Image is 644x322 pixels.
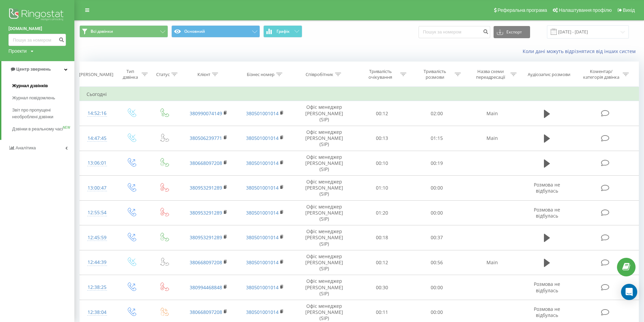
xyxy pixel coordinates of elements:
a: 380501001014 [246,284,279,291]
td: Main [464,250,521,275]
div: Клієнт [197,72,210,77]
span: Дзвінки в реальному часі [12,126,63,132]
td: 01:15 [409,126,464,151]
div: Статус [156,72,170,77]
td: Офіс менеджер [PERSON_NAME] (SIP) [293,101,355,126]
td: Офіс менеджер [PERSON_NAME] (SIP) [293,151,355,176]
a: 380668097208 [190,309,222,315]
div: 13:00:47 [87,181,108,195]
a: 380668097208 [190,259,222,266]
button: Експорт [494,26,530,38]
a: Коли дані можуть відрізнятися вiд інших систем [523,48,639,54]
a: 380506239771 [190,135,222,141]
td: 00:56 [409,250,464,275]
img: Ringostat logo [8,7,66,24]
div: 12:44:39 [87,256,108,269]
button: Графік [263,25,302,38]
span: Налаштування профілю [559,7,612,13]
div: Тривалість розмови [417,69,453,80]
a: 380501001014 [246,110,279,117]
input: Пошук за номером [8,34,66,46]
td: Main [464,126,521,151]
a: 380953291289 [190,234,222,241]
span: Вихід [623,7,635,13]
td: Офіс менеджер [PERSON_NAME] (SIP) [293,275,355,300]
div: 12:45:59 [87,231,108,244]
span: Аналiтика [16,145,36,150]
td: 00:19 [409,151,464,176]
span: Реферальна програма [498,7,547,13]
div: 14:52:16 [87,107,108,120]
div: [PERSON_NAME] [79,72,113,77]
span: Графік [277,29,290,34]
a: Центр звернень [1,61,74,77]
div: Тривалість очікування [362,69,399,80]
td: 00:00 [409,200,464,225]
div: 12:38:25 [87,281,108,294]
a: 380501001014 [246,135,279,141]
a: Журнал повідомлень [12,92,74,104]
td: Офіс менеджер [PERSON_NAME] (SIP) [293,176,355,201]
a: 380990074149 [190,110,222,117]
td: Main [464,101,521,126]
div: Назва схеми переадресації [473,69,509,80]
td: 00:12 [355,250,409,275]
span: Всі дзвінки [91,29,113,34]
div: Проекти [8,48,27,54]
td: 00:13 [355,126,409,151]
td: Офіс менеджер [PERSON_NAME] (SIP) [293,225,355,250]
td: 00:30 [355,275,409,300]
a: 380501001014 [246,259,279,266]
a: 380953291289 [190,184,222,191]
a: 380994468848 [190,284,222,291]
span: Звіт про пропущені необроблені дзвінки [12,107,71,120]
span: Центр звернень [16,67,51,72]
button: Основний [171,25,260,38]
div: 13:06:01 [87,156,108,170]
span: Розмова не відбулась [534,306,560,318]
a: 380501001014 [246,160,279,166]
td: 00:12 [355,101,409,126]
a: Дзвінки в реальному часіNEW [12,123,74,135]
a: 380501001014 [246,309,279,315]
div: Тип дзвінка [121,69,140,80]
td: 01:20 [355,200,409,225]
span: Журнал повідомлень [12,95,55,101]
a: 380668097208 [190,160,222,166]
td: 02:00 [409,101,464,126]
a: [DOMAIN_NAME] [8,25,66,32]
td: Офіс менеджер [PERSON_NAME] (SIP) [293,126,355,151]
input: Пошук за номером [419,26,490,38]
td: Сьогодні [80,88,639,101]
td: Офіс менеджер [PERSON_NAME] (SIP) [293,250,355,275]
span: Розмова не відбулась [534,181,560,194]
td: Офіс менеджер [PERSON_NAME] (SIP) [293,200,355,225]
span: Розмова не відбулась [534,281,560,293]
div: Open Intercom Messenger [621,284,637,300]
div: 12:55:54 [87,206,108,219]
a: Звіт про пропущені необроблені дзвінки [12,104,74,123]
span: Розмова не відбулась [534,206,560,219]
button: Всі дзвінки [79,25,168,38]
div: Аудіозапис розмови [528,72,570,77]
td: 00:37 [409,225,464,250]
td: 01:10 [355,176,409,201]
td: 00:10 [355,151,409,176]
td: 00:18 [355,225,409,250]
a: 380953291289 [190,209,222,216]
td: 00:00 [409,176,464,201]
div: 12:38:04 [87,306,108,319]
td: 00:00 [409,275,464,300]
a: 380501001014 [246,234,279,241]
div: Коментар/категорія дзвінка [581,69,621,80]
div: Співробітник [306,72,333,77]
a: 380501001014 [246,184,279,191]
div: 14:47:45 [87,132,108,145]
a: Журнал дзвінків [12,80,74,92]
div: Бізнес номер [247,72,275,77]
a: 380501001014 [246,209,279,216]
span: Журнал дзвінків [12,82,48,89]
